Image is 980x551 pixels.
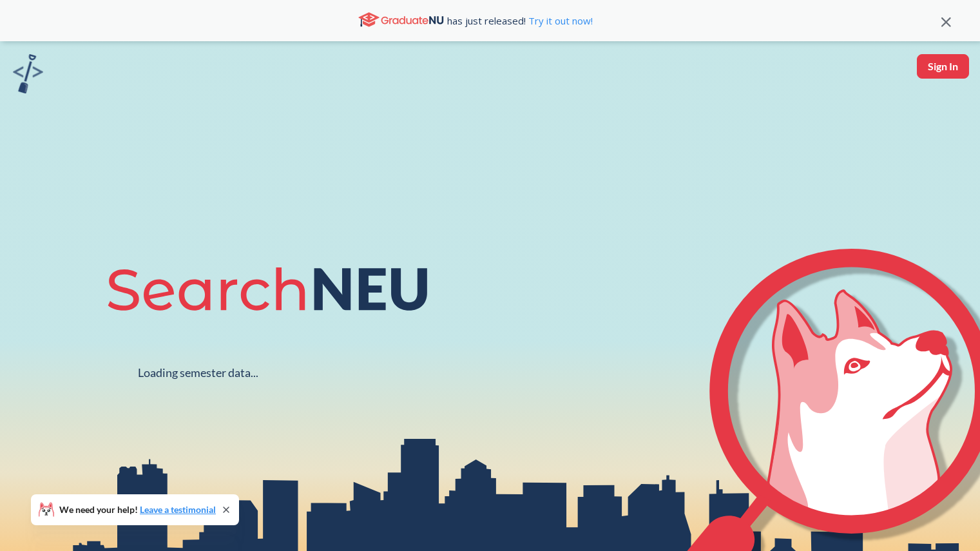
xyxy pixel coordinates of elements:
[140,504,216,515] a: Leave a testimonial
[13,54,43,97] a: sandbox logo
[13,54,43,93] img: sandbox logo
[59,505,216,514] span: We need your help!
[917,54,969,79] button: Sign In
[447,14,593,28] span: has just released!
[138,365,258,380] div: Loading semester data...
[526,14,593,27] a: Try it out now!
